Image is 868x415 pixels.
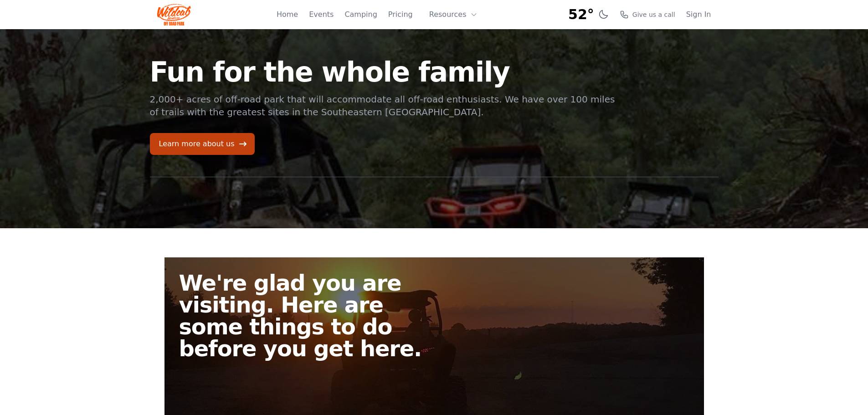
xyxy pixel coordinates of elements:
a: Pricing [388,9,413,20]
p: 2,000+ acres of off-road park that will accommodate all off-road enthusiasts. We have over 100 mi... [150,93,616,118]
a: Give us a call [620,10,675,19]
img: Wildcat Logo [157,4,191,26]
a: Home [277,9,298,20]
button: Resources [424,5,483,24]
a: Learn more about us [150,133,255,155]
h2: We're glad you are visiting. Here are some things to do before you get here. [179,272,442,359]
a: Sign In [686,9,711,20]
a: Camping [344,9,377,20]
span: 52° [568,6,594,23]
h1: Fun for the whole family [150,58,616,86]
a: Events [309,9,334,20]
span: Give us a call [632,10,675,19]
